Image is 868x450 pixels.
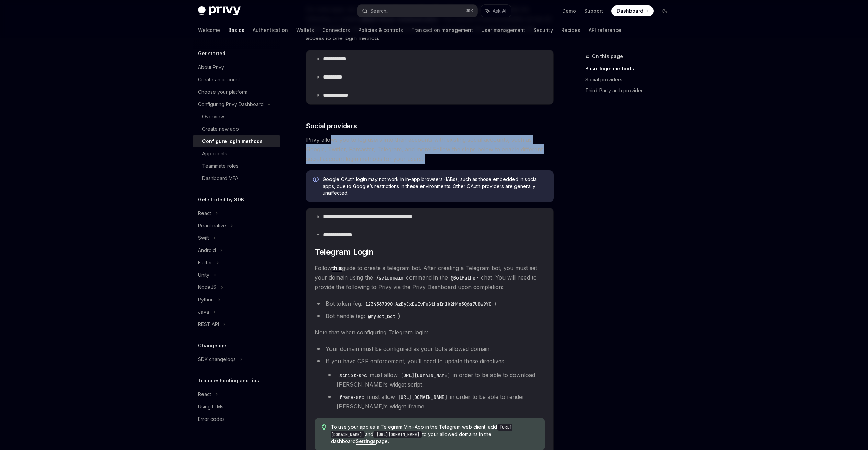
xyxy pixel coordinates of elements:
[611,5,654,16] a: Dashboard
[562,8,576,14] a: Demo
[365,312,398,320] code: @MyBot_bot
[466,8,473,14] span: ⌘ K
[193,147,280,160] a: App clients
[228,22,244,38] a: Basics
[253,22,288,38] a: Authentication
[323,176,547,197] span: Google OAuth login may not work in in-app browsers (IABs), such as those embedded in social apps,...
[198,196,244,204] h5: Get started by SDK
[198,63,224,71] div: About Privy
[585,63,676,74] a: Basic login methods
[315,247,374,258] span: Telegram Login
[315,328,545,337] span: Note that when configuring Telegram login:
[193,86,280,98] a: Choose your platform
[411,22,473,38] a: Transaction management
[198,246,216,254] div: Android
[533,22,553,38] a: Security
[198,6,241,16] img: dark logo
[481,22,525,38] a: User management
[193,73,280,86] a: Create an account
[326,392,545,411] li: must allow in order to be able to render [PERSON_NAME]’s widget iframe.
[198,88,247,96] div: Choose your platform
[202,137,263,145] div: Configure login methods
[198,320,219,329] div: REST API
[337,393,367,401] code: frame-src
[362,300,494,308] code: 1234567890:AzByCxDwEvFuGtHsIr1k2M4o5Q6s7U8w9Y0
[193,172,280,185] a: Dashboard MFA
[493,8,506,14] span: Ask AI
[198,403,223,411] div: Using LLMs
[202,113,224,121] div: Overview
[198,209,211,217] div: React
[481,5,511,17] button: Ask AI
[448,274,481,282] code: @BotFather
[398,371,453,379] code: [URL][DOMAIN_NAME]
[198,22,220,38] a: Welcome
[193,413,280,425] a: Error codes
[356,438,376,445] a: Settings
[198,308,209,316] div: Java
[198,283,217,292] div: NodeJS
[198,259,212,267] div: Flutter
[592,52,623,60] span: On this page
[358,22,403,38] a: Policies & controls
[315,299,545,308] li: Bot token (eg: )
[198,75,240,84] div: Create an account
[306,135,554,164] span: Privy allows you to log users into their accounts with existing social accounts, such as Google, ...
[313,177,320,183] svg: Info
[315,344,545,354] li: Your domain must be configured as your bot’s allowed domain.
[584,8,603,14] a: Support
[315,263,545,292] span: Follow guide to create a telegram bot. After creating a Telegram bot, you must set your domain us...
[306,121,357,131] span: Social providers
[202,125,239,133] div: Create new app
[395,393,450,401] code: [URL][DOMAIN_NAME]
[193,110,280,123] a: Overview
[322,424,326,430] svg: Tip
[315,311,545,321] li: Bot handle (eg: )
[198,271,209,279] div: Unity
[198,234,209,242] div: Swift
[202,150,227,158] div: App clients
[322,22,350,38] a: Connectors
[193,123,280,135] a: Create new app
[198,100,264,108] div: Configuring Privy Dashboard
[202,162,239,170] div: Teammate roles
[331,424,538,445] span: To use your app as a Telegram Mini-App in the Telegram web client, add and to your allowed domain...
[326,370,545,389] li: must allow in order to be able to download [PERSON_NAME]’s widget script.
[198,222,226,230] div: React native
[357,5,477,17] button: Search...⌘K
[585,85,676,96] a: Third-Party auth provider
[193,61,280,73] a: About Privy
[617,8,643,14] span: Dashboard
[202,174,238,182] div: Dashboard MFA
[585,74,676,85] a: Social providers
[373,274,406,282] code: /setdomain
[373,431,422,438] code: [URL][DOMAIN_NAME]
[198,415,225,423] div: Error codes
[337,371,370,379] code: script-src
[198,342,228,350] h5: Changelogs
[332,264,342,272] a: this
[589,22,621,38] a: API reference
[198,355,236,364] div: SDK changelogs
[198,296,214,304] div: Python
[193,135,280,147] a: Configure login methods
[331,424,512,438] code: [URL][DOMAIN_NAME]
[198,49,225,58] h5: Get started
[193,401,280,413] a: Using LLMs
[315,356,545,411] li: If you have CSP enforcement, you’ll need to update these directives:
[659,5,670,16] button: Toggle dark mode
[198,390,211,399] div: React
[561,22,580,38] a: Recipes
[370,7,390,15] div: Search...
[296,22,314,38] a: Wallets
[198,377,259,385] h5: Troubleshooting and tips
[193,160,280,172] a: Teammate roles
